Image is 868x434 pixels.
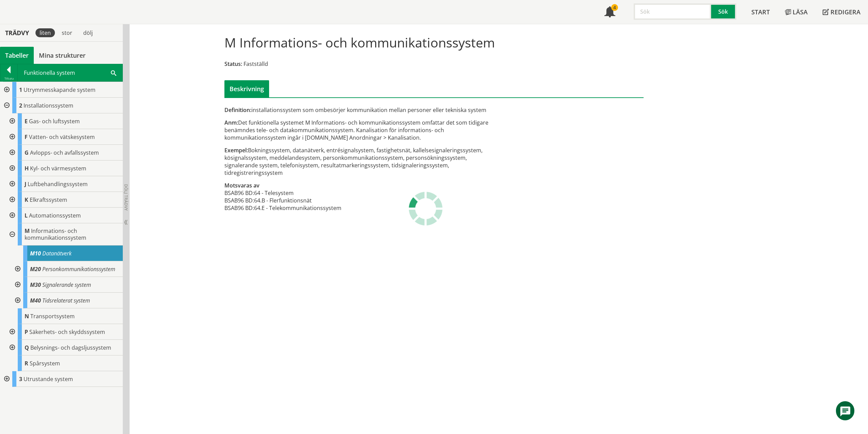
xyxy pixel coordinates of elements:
[29,133,95,141] span: Vatten- och vätskesystem
[30,344,111,351] span: Belysnings- och dagsljussystem
[18,64,122,81] div: Funktionella system
[29,212,81,219] span: Automationssystem
[24,375,73,383] span: Utrustande system
[224,204,254,212] td: BSAB96 BD:
[25,133,28,141] span: F
[224,106,251,114] span: Definition:
[30,281,41,289] span: M30
[30,165,86,172] span: Kyl- och värmesystem
[29,117,80,125] span: Gas- och luftsystem
[224,189,254,197] td: BSAB96 BD:
[224,106,500,114] div: installationssystem som ombesörjer kommunikation mellan personer eller tekniska system
[28,180,88,188] span: Luftbehandlingssystem
[224,60,242,68] span: Status:
[224,35,495,50] h1: M Informations- och kommunikationssystem
[58,28,76,37] div: stor
[224,119,500,141] div: Det funktionella systemet M Informations- och kommunikationssystem omfattar det som tidigare benä...
[30,360,60,367] span: Spårsystem
[25,180,26,188] span: J
[604,7,615,18] span: Notifikationer
[244,60,268,68] span: Fastställd
[24,102,73,109] span: Installationssystem
[793,8,808,16] span: Läsa
[25,149,29,156] span: G
[30,250,41,257] span: M10
[224,80,269,97] div: Beskrivning
[830,8,860,16] span: Redigera
[25,344,29,351] span: Q
[79,28,97,37] div: dölj
[24,86,95,94] span: Utrymmesskapande system
[29,328,105,336] span: Säkerhets- och skyddssystem
[42,250,72,257] span: Datanätverk
[25,165,29,172] span: H
[42,297,90,304] span: Tidsrelaterat system
[409,192,443,226] img: Laddar
[34,47,91,64] a: Mina strukturer
[254,197,341,204] td: 64.B - Flerfunktionsnät
[25,328,28,336] span: P
[1,29,33,37] div: Trädvy
[42,281,91,289] span: Signalerande system
[224,197,254,204] td: BSAB96 BD:
[30,265,41,273] span: M20
[25,227,86,241] span: Informations- och kommunikationssystem
[611,4,618,11] div: 4
[19,375,22,383] span: 3
[634,3,711,20] input: Sök
[42,265,115,273] span: Personkommunikationssystem
[30,297,41,304] span: M40
[25,117,28,125] span: E
[25,360,28,367] span: R
[224,182,260,189] span: Motsvaras av
[711,3,736,20] button: Sök
[19,102,22,109] span: 2
[25,312,29,320] span: N
[254,189,341,197] td: 64 - Telesystem
[25,196,28,204] span: K
[25,212,28,219] span: L
[224,146,248,154] span: Exempel:
[224,119,238,126] span: Anm:
[19,86,22,94] span: 1
[0,76,17,81] div: Tillbaka
[123,184,129,211] span: Dölj trädvy
[25,227,30,235] span: M
[751,8,770,16] span: Start
[35,28,55,37] div: liten
[111,69,116,76] span: Sök i tabellen
[30,149,99,156] span: Avlopps- och avfallssystem
[30,312,75,320] span: Transportsystem
[30,196,67,204] span: Elkraftssystem
[224,146,500,177] div: Bokningssystem, datanätverk, entrésignalsystem, fastighetsnät, kallelsesignaleringssystem, kösign...
[254,204,341,212] td: 64.E - Telekommunikationssystem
